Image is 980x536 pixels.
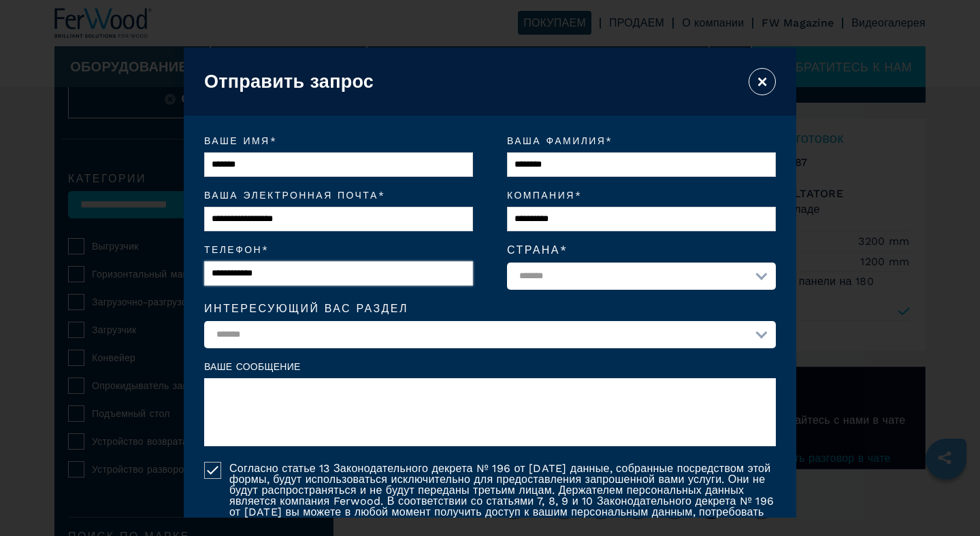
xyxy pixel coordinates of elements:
[204,303,776,314] label: Интересующий вас раздел
[204,71,374,93] h3: Отправить запрос
[507,245,776,256] label: Страна
[204,190,473,200] em: Ваша электронная почта
[204,207,473,231] input: Ваша электронная почта*
[507,136,776,146] em: Ваша фамилия
[204,136,473,146] em: Ваше имя
[204,152,473,177] input: Ваше имя*
[749,68,776,95] button: ×
[204,245,473,254] em: Телефон
[507,152,776,177] input: Ваша фамилия*
[204,362,776,371] label: Ваше сообщение
[507,190,776,200] em: Компания
[204,261,473,286] input: Телефон*
[507,207,776,231] input: Компания*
